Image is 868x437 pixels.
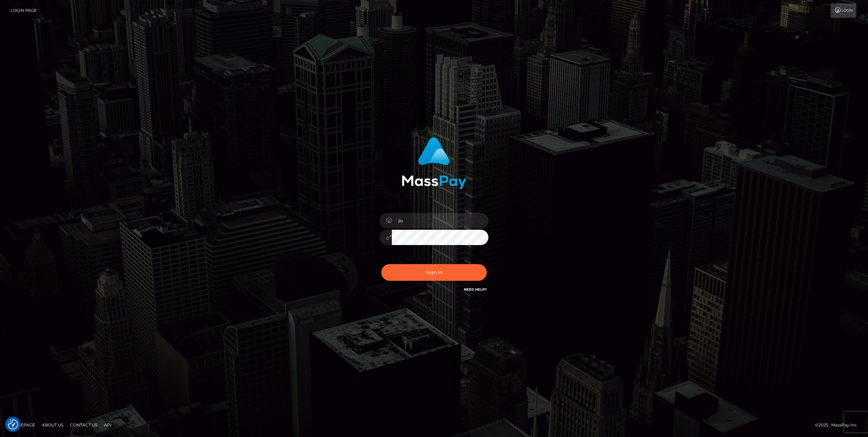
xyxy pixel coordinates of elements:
[8,419,18,430] img: Revisit consent button
[101,420,114,430] a: API
[39,420,66,430] a: About Us
[402,137,466,189] img: MassPay Login
[392,213,488,228] input: Username...
[8,419,18,430] button: Consent Preferences
[831,3,856,18] a: Login
[7,420,38,430] a: Homepage
[815,421,863,429] div: © 2025 , MassPay Inc.
[67,420,100,430] a: Contact Us
[11,3,37,18] a: Login Page
[464,287,487,292] a: Need Help?
[381,264,487,281] button: Sign in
